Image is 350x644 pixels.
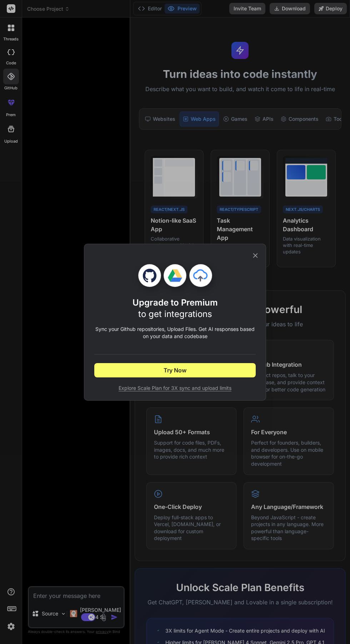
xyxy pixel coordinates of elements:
h1: Upgrade to Premium [132,297,218,320]
span: Try Now [164,366,186,375]
span: Explore Scale Plan for 3X sync and upload limits [94,385,256,392]
span: to get integrations [138,309,212,319]
button: Try Now [94,363,256,377]
p: Sync your Github repositories, Upload Files. Get AI responses based on your data and codebase [94,326,256,340]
